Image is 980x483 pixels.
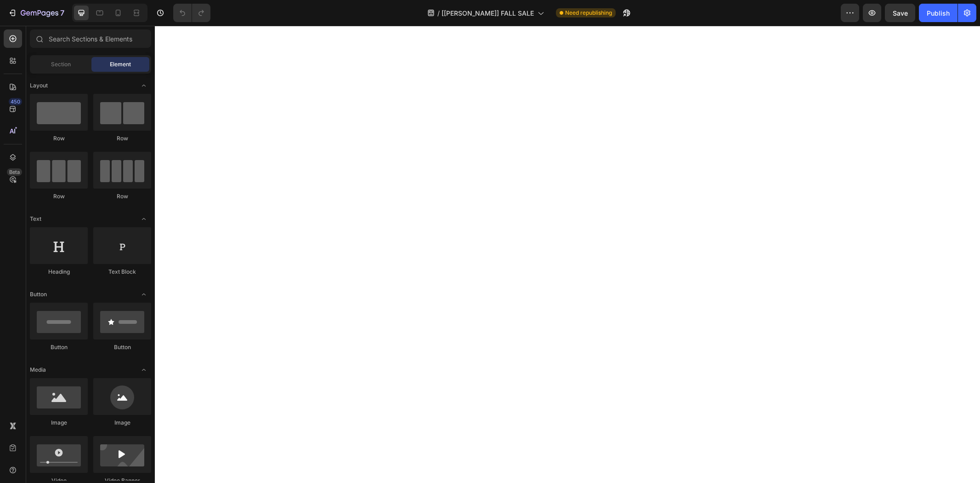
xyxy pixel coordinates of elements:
[30,29,151,48] input: Search Sections & Elements
[30,81,48,90] span: Layout
[9,98,22,105] div: 450
[155,26,980,483] iframe: Design area
[442,8,534,18] span: [[PERSON_NAME]] FALL SALE
[30,215,41,223] span: Text
[60,7,64,18] p: 7
[173,4,210,22] div: Undo/Redo
[136,287,151,302] span: Toggle open
[7,168,22,176] div: Beta
[565,9,612,17] span: Need republishing
[93,268,151,276] div: Text Block
[885,4,915,22] button: Save
[136,78,151,93] span: Toggle open
[93,419,151,427] div: Image
[30,290,47,299] span: Button
[893,9,908,17] span: Save
[30,268,88,276] div: Heading
[30,366,46,374] span: Media
[437,8,440,18] span: /
[110,60,131,69] span: Element
[136,362,151,377] span: Toggle open
[30,134,88,143] div: Row
[30,419,88,427] div: Image
[136,212,151,226] span: Toggle open
[51,60,71,69] span: Section
[93,192,151,201] div: Row
[927,8,950,18] div: Publish
[30,343,88,351] div: Button
[30,192,88,201] div: Row
[93,134,151,143] div: Row
[4,4,68,22] button: 7
[919,4,957,22] button: Publish
[93,343,151,351] div: Button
